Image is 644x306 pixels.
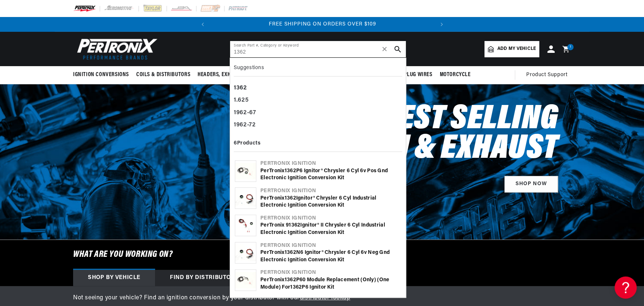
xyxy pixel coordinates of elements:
[73,36,158,62] img: Pertronix
[526,71,567,79] span: Product Support
[234,140,260,146] b: 6 Products
[300,295,350,301] a: distributor lookup
[390,41,406,57] button: search button
[285,195,296,201] b: 1362
[260,195,401,209] div: PerTronix Ignitor® Chrysler 6 cyl Industrial Electronic Ignition Conversion Kit
[136,71,190,79] span: Coils & Distributors
[235,242,256,263] img: PerTronix 1362N6 Ignitor® Chrysler 6 cyl 6v Neg Gnd Electronic Ignition Conversion Kit
[234,94,402,107] div: 1.625
[285,250,296,255] b: 1362
[210,20,435,28] div: Announcement
[194,66,288,84] summary: Headers, Exhausts & Components
[260,276,401,291] div: PerTronix P60 Module replacement (only) (one module) for P6 Ignitor Kit
[234,107,402,119] div: 1962-67
[230,41,406,57] input: Search Part #, Category or Keyword
[235,161,256,181] img: PerTronix 1362P6 Ignitor® Chrysler 6 cyl 6v Pos Gnd Electronic Ignition Conversion Kit
[260,249,401,263] div: PerTronix N6 Ignitor® Chrysler 6 cyl 6v Neg Gnd Electronic Ignition Conversion Kit
[504,176,558,193] a: SHOP NOW
[133,66,194,84] summary: Coils & Distributors
[235,215,256,236] img: PerTronix 91362 Ignitor® II Chrysler 6 cyl Industrial Electronic Ignition Conversion Kit
[73,293,571,303] p: Not seeing your vehicle? Find an ignition conversion by your distributor with our
[260,269,401,276] div: Pertronix Ignition
[234,85,247,91] b: 1362
[269,21,376,27] span: FREE SHIPPING ON ORDERS OVER $109
[289,222,300,228] b: 1362
[290,285,302,290] b: 1362
[260,222,401,236] div: PerTronix 9 Ignitor® II Chrysler 6 cyl Industrial Electronic Ignition Conversion Kit
[439,71,470,79] span: Motorcycle
[235,188,256,208] img: PerTronix 1362 Ignitor® Chrysler 6 cyl Industrial Electronic Ignition Conversion Kit
[436,66,474,84] summary: Motorcycle
[384,66,436,84] summary: Spark Plug Wires
[235,270,256,290] img: PerTronix 1362P60 Module replacement (only) (one module) for 1362P6 Ignitor Kit
[73,66,133,84] summary: Ignition Conversions
[155,270,249,286] div: Find by Distributor
[234,62,402,76] div: Suggestions
[285,277,296,283] b: 1362
[234,119,402,132] div: 1962-72
[55,17,589,32] slideshow-component: Translation missing: en.sections.announcements.announcement_bar
[260,215,401,222] div: Pertronix Ignition
[285,168,296,174] b: 1362
[73,270,155,286] div: Shop by vehicle
[210,20,435,28] div: 2 of 2
[73,71,129,79] span: Ignition Conversions
[198,71,284,79] span: Headers, Exhausts & Components
[260,187,401,195] div: Pertronix Ignition
[260,167,401,182] div: PerTronix P6 Ignitor® Chrysler 6 cyl 6v Pos Gnd Electronic Ignition Conversion Kit
[570,44,571,50] span: 1
[260,160,401,167] div: Pertronix Ignition
[195,17,210,32] button: Translation missing: en.sections.announcements.previous_announcement
[387,71,432,79] span: Spark Plug Wires
[434,17,449,32] button: Translation missing: en.sections.announcements.next_announcement
[497,45,536,52] span: Add my vehicle
[260,242,401,249] div: Pertronix Ignition
[484,41,539,57] a: Add my vehicle
[55,240,589,269] h6: What are you working on?
[526,66,571,84] summary: Product Support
